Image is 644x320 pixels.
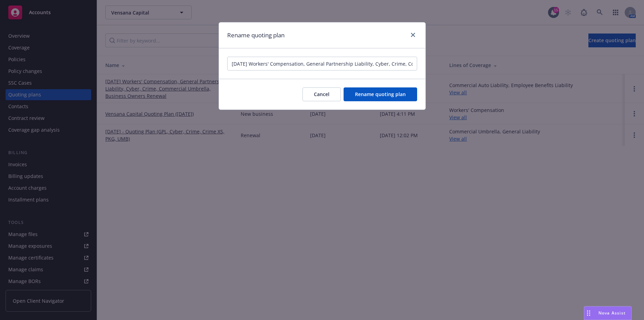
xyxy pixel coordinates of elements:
span: Cancel [314,91,329,97]
button: Rename quoting plan [344,87,417,101]
button: Nova Assist [584,306,632,320]
h1: Rename quoting plan [227,31,285,40]
a: close [409,31,417,39]
span: Rename quoting plan [355,91,406,97]
div: Drag to move [584,307,593,320]
span: Nova Assist [598,310,626,316]
button: Cancel [302,87,341,101]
